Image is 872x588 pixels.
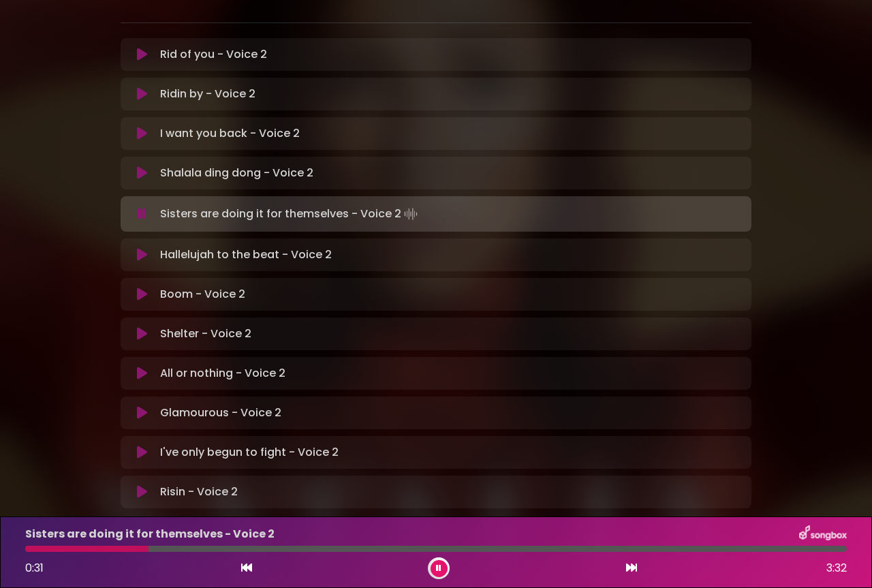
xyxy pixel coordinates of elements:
[160,165,313,181] p: Shalala ding dong - Voice 2
[160,125,300,142] p: I want you back - Voice 2
[160,365,285,382] p: All or nothing - Voice 2
[160,86,255,102] p: Ridin by - Voice 2
[826,560,847,576] span: 3:32
[160,484,238,500] p: Risin - Voice 2
[160,204,420,223] p: Sisters are doing it for themselves - Voice 2
[25,560,44,576] span: 0:31
[160,326,251,342] p: Shelter - Voice 2
[25,526,275,542] p: Sisters are doing it for themselves - Voice 2
[799,525,847,543] img: songbox-logo-white.png
[160,405,281,421] p: Glamourous - Voice 2
[160,247,332,263] p: Hallelujah to the beat - Voice 2
[160,444,339,461] p: I've only begun to fight - Voice 2
[401,204,420,223] img: waveform4.gif
[160,46,267,63] p: Rid of you - Voice 2
[160,286,245,303] p: Boom - Voice 2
